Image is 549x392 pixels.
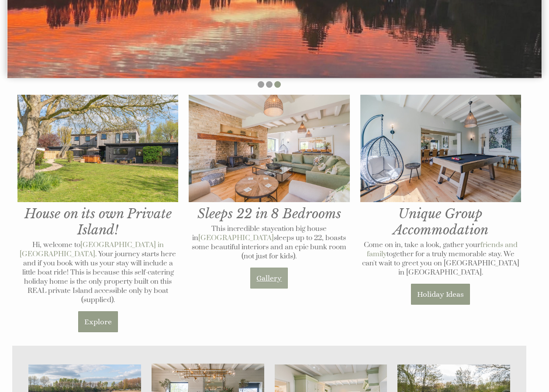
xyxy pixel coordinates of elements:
a: [GEOGRAPHIC_DATA] [198,234,274,243]
p: Come on in, take a look, gather your together for a truly memorable stay. We can't wait to greet ... [360,241,521,277]
img: The Island in Oxfordshire [17,95,178,202]
a: Holiday Ideas [411,284,470,305]
a: [GEOGRAPHIC_DATA] in [GEOGRAPHIC_DATA] [20,241,164,259]
p: This incredible staycation big house in sleeps up to 22, boasts some beautiful interiors and an e... [189,224,349,261]
p: Hi, welcome to . Your journey starts here and if you book with us your stay will include a little... [17,241,178,305]
h1: House on its own Private Island! [17,95,178,238]
a: Gallery [250,268,288,289]
a: friends and family [367,241,518,259]
h1: Sleeps 22 in 8 Bedrooms [189,95,349,222]
img: Games room at The Island in Oxfordshire [360,95,521,202]
h1: Unique Group Accommodation [360,95,521,238]
img: Living room at The Island in Oxfordshire [189,95,349,202]
a: Explore [78,311,118,332]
